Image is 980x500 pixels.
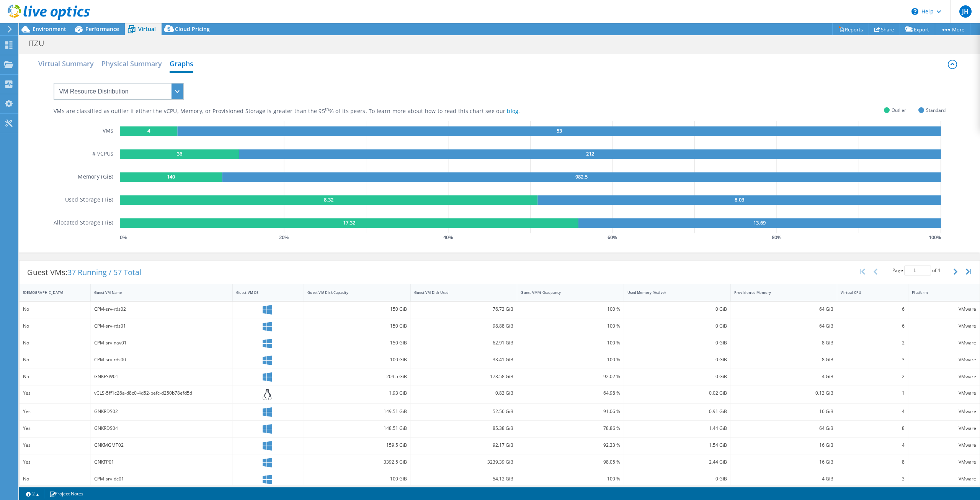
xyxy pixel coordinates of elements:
div: 0.13 GiB [734,389,834,397]
div: 33.41 GiB [414,356,514,364]
div: VMware [912,339,976,347]
div: Guest VM Disk Capacity [307,290,398,295]
div: 6 [841,322,905,330]
span: Environment [33,25,66,33]
div: VMware [912,424,976,433]
div: 4 GiB [734,372,834,381]
h5: Memory (GiB) [78,172,113,182]
a: Project Notes [44,489,89,498]
div: 64 GiB [734,322,834,330]
a: 2 [21,489,44,498]
div: Guest VM Name [94,290,220,295]
div: 100 % [521,339,620,347]
div: CPM-srv-rds00 [94,356,229,364]
div: 2 [841,372,905,381]
text: 100 % [929,234,941,241]
h1: ITZU [25,39,56,48]
a: Export [900,23,935,35]
div: 150 GiB [307,339,407,347]
text: 4 [147,127,150,134]
text: 140 [167,173,175,180]
div: 159.5 GiB [307,441,407,449]
div: GNKRDS04 [94,424,229,433]
div: 173.58 GiB [414,372,514,381]
div: 100 GiB [307,356,407,364]
span: Standard [926,106,946,115]
div: Provisioned Memory [734,290,825,295]
text: 982.5 [575,173,588,180]
div: 78.86 % [521,424,620,433]
div: 0.02 GiB [627,389,727,397]
div: 1 [841,389,905,397]
div: 85.38 GiB [414,424,514,433]
div: CPM-srv-dc01 [94,475,229,483]
div: VMs are classified as outlier if either the vCPU, Memory, or Provisioned Storage is greater than ... [54,108,559,115]
div: 76.73 GiB [414,305,514,313]
div: VMware [912,441,976,449]
div: 3 [841,356,905,364]
a: Reports [832,23,869,35]
div: 0.91 GiB [627,407,727,416]
div: VMware [912,372,976,381]
div: VMware [912,407,976,416]
text: 40 % [443,234,453,241]
a: More [935,23,970,35]
text: 8.03 [734,196,744,203]
div: VMware [912,475,976,483]
div: 2 [841,339,905,347]
div: 8 GiB [734,356,834,364]
div: Guest VMs: [20,261,149,284]
div: 92.33 % [521,441,620,449]
div: 4 [841,441,905,449]
div: 4 [841,407,905,416]
div: 6 [841,305,905,313]
div: 92.17 GiB [414,441,514,449]
text: 80 % [772,234,781,241]
div: 148.51 GiB [307,424,407,433]
text: 53 [556,127,562,134]
div: 100 % [521,305,620,313]
div: 54.12 GiB [414,475,514,483]
div: CPM-srv-rds01 [94,322,229,330]
div: Guest VM OS [236,290,291,295]
div: 0 GiB [627,339,727,347]
div: 16 GiB [734,407,834,416]
a: Share [869,23,900,35]
text: 17.32 [343,219,355,226]
div: 3392.5 GiB [307,458,407,466]
div: Yes [23,458,87,466]
div: No [23,305,87,313]
div: 64 GiB [734,424,834,433]
div: No [23,356,87,364]
h5: VMs [103,126,114,136]
text: 20 % [279,234,289,241]
text: 212 [586,150,594,157]
div: GNKRDS02 [94,407,229,416]
div: VMware [912,322,976,330]
div: No [23,322,87,330]
div: 100 % [521,356,620,364]
svg: GaugeChartPercentageAxisTexta [120,233,946,241]
div: Guest VM % Occupancy [521,290,611,295]
span: 4 [938,267,940,274]
div: 0 GiB [627,305,727,313]
span: Virtual [138,25,156,33]
div: Yes [23,424,87,433]
sup: th [325,107,329,112]
div: 0 GiB [627,372,727,381]
h5: # vCPUs [92,149,114,159]
div: CPM-srv-rds02 [94,305,229,313]
span: Page of [892,266,940,275]
div: 1.44 GiB [627,424,727,433]
a: blog [507,107,518,115]
h5: Allocated Storage (TiB) [54,218,113,228]
div: Yes [23,441,87,449]
div: VMware [912,356,976,364]
div: No [23,372,87,381]
h2: Graphs [170,56,193,73]
div: 2.44 GiB [627,458,727,466]
input: jump to page [904,266,931,275]
text: 13.69 [753,219,766,226]
div: 4 GiB [734,475,834,483]
text: 36 [176,150,182,157]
